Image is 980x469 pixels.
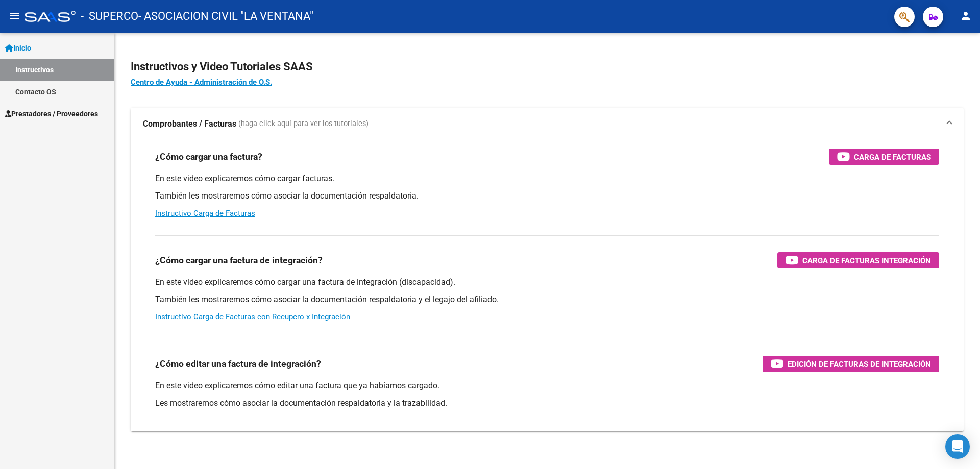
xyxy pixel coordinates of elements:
span: (haga click aquí para ver los tutoriales) [238,118,369,130]
a: Centro de Ayuda - Administración de O.S. [131,78,272,87]
span: Prestadores / Proveedores [5,108,98,119]
p: En este video explicaremos cómo editar una factura que ya habíamos cargado. [155,380,939,391]
h3: ¿Cómo cargar una factura de integración? [155,253,323,267]
p: Les mostraremos cómo asociar la documentación respaldatoria y la trazabilidad. [155,398,939,409]
a: Instructivo Carga de Facturas [155,209,255,218]
span: Carga de Facturas [854,151,931,163]
button: Edición de Facturas de integración [763,356,939,372]
div: Comprobantes / Facturas (haga click aquí para ver los tutoriales) [131,140,964,431]
button: Carga de Facturas [829,149,939,165]
mat-expansion-panel-header: Comprobantes / Facturas (haga click aquí para ver los tutoriales) [131,108,964,140]
h3: ¿Cómo cargar una factura? [155,150,262,164]
strong: Comprobantes / Facturas [143,118,236,130]
p: En este video explicaremos cómo cargar facturas. [155,173,939,184]
span: Inicio [5,42,31,54]
a: Instructivo Carga de Facturas con Recupero x Integración [155,312,350,322]
p: También les mostraremos cómo asociar la documentación respaldatoria y el legajo del afiliado. [155,294,939,305]
span: - SUPERCO [81,5,138,28]
p: También les mostraremos cómo asociar la documentación respaldatoria. [155,190,939,202]
p: En este video explicaremos cómo cargar una factura de integración (discapacidad). [155,277,939,288]
span: - ASOCIACION CIVIL "LA VENTANA" [138,5,313,28]
h2: Instructivos y Video Tutoriales SAAS [131,57,964,77]
div: Open Intercom Messenger [945,434,970,459]
h3: ¿Cómo editar una factura de integración? [155,357,321,371]
button: Carga de Facturas Integración [777,252,939,268]
mat-icon: person [960,10,972,22]
mat-icon: menu [8,10,20,22]
span: Carga de Facturas Integración [802,254,931,267]
span: Edición de Facturas de integración [788,358,931,371]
